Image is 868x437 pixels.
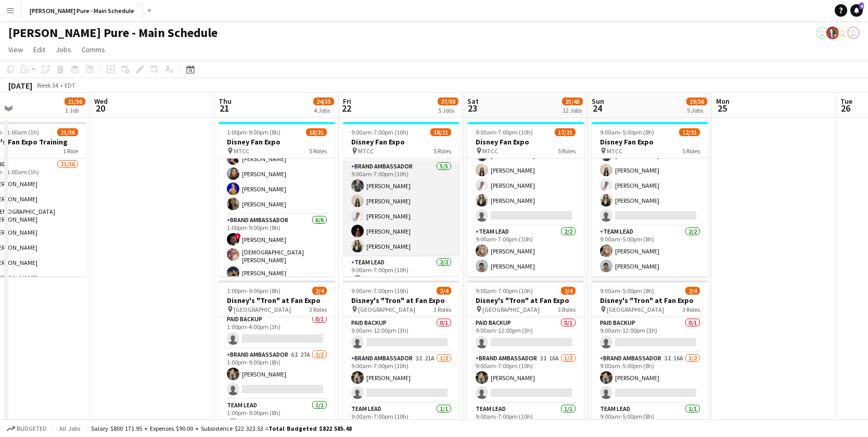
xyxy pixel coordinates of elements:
app-user-avatar: Tifany Scifo [847,27,860,39]
span: 17/21 [555,128,576,136]
span: Jobs [56,45,71,54]
span: Sun [592,96,604,106]
app-card-role: Paid Backup0/19:00am-12:00pm (3h) [592,317,708,353]
app-card-role: Team Lead2/29:00am-5:00pm (8h)[PERSON_NAME][PERSON_NAME] [592,226,708,276]
div: 5 Jobs [438,106,458,114]
app-card-role: Brand Ambassador6I27A1/21:00pm-9:00pm (8h)[PERSON_NAME] [219,349,335,399]
span: Edit [33,45,45,54]
app-card-role: Brand Ambassador2I19A4/59:00am-5:00pm (8h)[PERSON_NAME][PERSON_NAME][PERSON_NAME][PERSON_NAME] [592,130,708,226]
span: 1 Role [63,147,78,155]
span: 18/21 [430,128,451,136]
span: 18/21 [306,128,327,136]
span: Total Budgeted $822 585.48 [269,424,352,432]
span: View [8,45,23,54]
a: 4 [850,4,863,17]
span: 5 Roles [682,147,700,155]
a: Jobs [52,43,75,56]
span: 2/4 [312,287,327,295]
span: All jobs [57,424,82,432]
span: 5 Roles [558,147,576,155]
app-card-role: Paid Backup0/11:00pm-4:00pm (3h) [219,313,335,349]
div: 5 Jobs [687,106,707,114]
a: Edit [29,43,49,56]
span: 25/43 [562,98,583,105]
app-card-role: Brand Ambassador6I21A4/59:00am-7:00pm (10h)[PERSON_NAME][PERSON_NAME][PERSON_NAME][PERSON_NAME] [467,130,584,226]
span: 9:00am-7:00pm (10h) [476,287,533,295]
a: Comms [78,43,109,56]
app-job-card: 9:00am-7:00pm (10h)2/4Disney's "Tron" at Fan Expo [GEOGRAPHIC_DATA]3 RolesPaid Backup0/19:00am-12... [467,281,584,435]
app-user-avatar: Tifany Scifo [837,27,849,39]
span: 2/4 [437,287,451,295]
span: Week 34 [34,81,60,89]
app-job-card: 9:00am-7:00pm (10h)17/21Disney Fan Expo MTCC5 Roles Brand Ambassador6I21A4/59:00am-7:00pm (10h)[P... [467,122,584,276]
span: 9:00am-7:00pm (10h) [351,128,409,136]
app-job-card: 9:00am-5:00pm (8h)2/4Disney's "Tron" at Fan Expo [GEOGRAPHIC_DATA]3 RolesPaid Backup0/19:00am-12:... [592,281,708,435]
span: 19/36 [686,98,707,105]
app-job-card: 1:00pm-9:00pm (8h)18/21Disney Fan Expo MTCC5 Roles[PERSON_NAME][PERSON_NAME][PERSON_NAME][PERSON_... [219,122,335,276]
app-card-role: Team Lead2/29:00am-7:00pm (10h)[PERSON_NAME][PERSON_NAME] [467,226,584,276]
app-card-role: Brand Ambassador3I16A1/29:00am-7:00pm (10h)[PERSON_NAME] [467,353,584,403]
h3: Disney's "Tron" at Fan Expo [343,296,459,305]
span: 22 [341,102,351,114]
span: 27/38 [438,98,458,105]
div: 12 Jobs [563,106,582,114]
span: 3 Roles [433,306,451,313]
span: Mon [716,96,730,106]
app-card-role: [PERSON_NAME][PERSON_NAME][PERSON_NAME][PERSON_NAME][PERSON_NAME][PERSON_NAME] [219,103,335,214]
span: 1:00pm-9:00pm (8h) [227,128,280,136]
span: 26 [839,102,852,114]
span: Wed [94,96,108,106]
div: 9:00am-7:00pm (10h)2/4Disney's "Tron" at Fan Expo [GEOGRAPHIC_DATA]3 RolesPaid Backup0/19:00am-12... [343,281,459,435]
div: 9:00am-7:00pm (10h)18/21Disney Fan Expo MTCC5 Roles[PERSON_NAME][PERSON_NAME] Brand Ambassador5/5... [343,122,459,276]
span: Thu [219,96,232,106]
div: 1 Job [65,106,85,114]
span: 3 Roles [309,306,327,313]
app-card-role: Brand Ambassador3I16A1/29:00am-5:00pm (8h)[PERSON_NAME] [592,353,708,403]
div: 1:00pm-9:00pm (8h)2/4Disney's "Tron" at Fan Expo [GEOGRAPHIC_DATA]3 RolesPaid Backup0/11:00pm-4:0... [219,281,335,435]
span: 9:00am-5:00pm (8h) [600,287,654,295]
span: 21 [217,102,232,114]
h3: Disney Fan Expo [343,137,459,147]
span: [GEOGRAPHIC_DATA] [358,306,415,313]
span: 3 Roles [558,306,576,313]
app-card-role: Brand Ambassador3I21A1/29:00am-7:00pm (10h)[PERSON_NAME] [343,353,459,403]
div: EDT [65,81,75,89]
span: MTCC [234,147,249,155]
span: MTCC [358,147,374,155]
span: Budgeted [17,425,47,432]
div: [DATE] [8,80,32,91]
button: Budgeted [5,423,48,434]
span: 23 [466,102,479,114]
h3: Disney Fan Expo [592,137,708,147]
span: 21/36 [57,128,78,136]
span: ! [235,233,241,239]
span: 2/4 [685,287,700,295]
span: Sat [467,96,479,106]
app-card-role: Paid Backup0/19:00am-12:00pm (3h) [343,317,459,353]
span: 9:00am-7:00pm (10h) [351,287,409,295]
h3: Disney's "Tron" at Fan Expo [592,296,708,305]
span: 2/4 [561,287,576,295]
span: 3 Roles [682,306,700,313]
app-user-avatar: Ashleigh Rains [826,27,839,39]
span: 12/21 [679,128,700,136]
span: Tue [840,96,852,106]
app-card-role: Brand Ambassador5/59:00am-7:00pm (10h)[PERSON_NAME][PERSON_NAME][PERSON_NAME][PERSON_NAME][PERSON... [343,161,459,257]
h1: [PERSON_NAME] Pure - Main Schedule [8,25,218,41]
app-user-avatar: Tifany Scifo [816,27,828,39]
span: [GEOGRAPHIC_DATA] [607,306,664,313]
span: 24/35 [313,98,334,105]
a: View [4,43,27,56]
span: [GEOGRAPHIC_DATA] [482,306,540,313]
button: [PERSON_NAME] Pure - Main Schedule [21,1,143,21]
app-job-card: 9:00am-5:00pm (8h)12/21Disney Fan Expo MTCC5 Roles Brand Ambassador2I19A4/59:00am-5:00pm (8h)[PER... [592,122,708,276]
span: 24 [590,102,604,114]
h3: Disney's "Tron" at Fan Expo [467,296,584,305]
span: 20 [93,102,108,114]
span: [GEOGRAPHIC_DATA] [234,306,291,313]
